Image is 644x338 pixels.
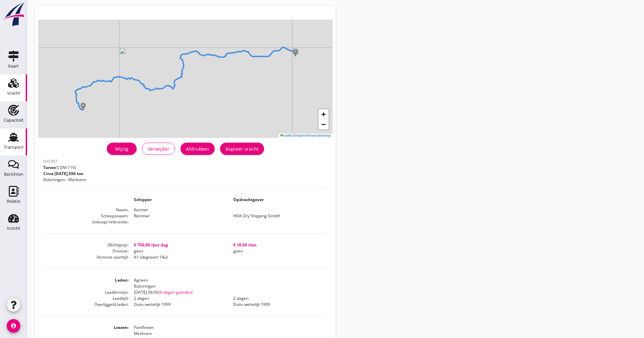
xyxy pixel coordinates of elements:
[43,324,128,337] dt: Lossen
[8,64,19,68] div: Kaart
[228,301,327,308] dd: Duits wettelijk 1999
[148,145,169,152] div: Verwijder
[292,49,299,56] img: Marker
[159,289,193,295] span: (6 dagen geleden)
[43,289,128,295] dt: Laadtermijn
[43,165,55,170] span: Tarwe
[43,295,128,301] dt: Laadtijd
[220,143,264,155] button: Kopieer vracht
[43,171,86,177] p: Circa [DATE],556 ton
[107,143,137,155] a: Wijzig
[4,145,24,149] div: Transport
[43,301,128,308] dt: Overliggeld laden
[225,145,259,152] div: Kopieer vracht
[293,134,294,137] span: |
[112,145,131,152] div: Wijzig
[228,248,327,254] dd: geen
[7,226,20,231] div: Inzicht
[228,295,327,301] dd: 2 dagen
[318,119,329,129] a: Zoom out
[280,134,292,137] a: Leaflet
[43,242,128,248] dt: (Richt)prijs
[43,254,128,260] dt: Vereiste vaartijd
[228,242,327,248] dd: € 18,50 /ton
[43,219,128,225] dt: (inkoop) referentie
[318,109,329,119] a: Zoom in
[128,242,228,248] dd: € 750,00 /per dag
[128,324,327,337] dd: Paniflower Merksem
[228,213,327,219] dd: HGK Dry Shipping GmbH
[321,120,326,128] span: −
[128,213,228,219] dd: Reinmar
[181,143,215,155] button: Afdrukken
[228,197,327,203] dd: Opdrachtgever
[43,177,86,183] p: Bülstringen - Merksem
[186,145,209,152] div: Afdrukken
[128,248,228,254] dd: geen
[128,277,327,289] dd: Agravis Bülstringen
[43,159,57,164] span: 095397
[43,213,128,219] dt: Scheepsnaam
[43,277,128,289] dt: Laden
[7,199,20,203] div: Relatie
[128,301,228,308] dd: Duits wettelijk 1999
[128,295,228,301] dd: 2 dagen
[309,134,331,137] a: OpenStreetMap
[321,110,326,118] span: +
[1,2,26,27] img: logo-small.a267ee39.svg
[7,319,20,333] i: account_circle
[80,103,87,110] img: Marker
[279,134,333,138] div: © ©
[43,248,128,254] dt: Provisie
[43,207,128,213] dt: Naam
[4,118,24,122] div: Capaciteit
[4,172,23,176] div: Berichten
[7,91,20,95] div: Vracht
[43,165,86,171] p: (CDNI 110)
[142,143,175,155] button: Verwijder
[128,207,327,213] dd: Kartner
[128,289,327,295] dd: [DATE] 06:00
[296,134,307,137] a: Mapbox
[128,254,228,260] dd: A1 (dagvaart 14u)
[128,197,228,203] dd: Schipper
